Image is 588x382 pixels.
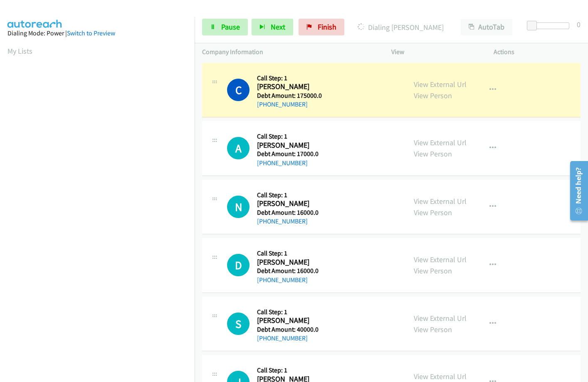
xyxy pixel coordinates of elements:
[414,196,467,206] a: View External Url
[257,217,308,225] a: [PHONE_NUMBER]
[257,159,308,167] a: [PHONE_NUMBER]
[318,22,336,32] span: Finish
[202,19,248,35] a: Pause
[7,28,187,38] div: Dialing Mode: Power |
[414,372,467,381] a: View External Url
[227,254,250,276] div: The call is yet to be attempted
[564,158,588,224] iframe: Resource Center
[461,19,512,35] button: AutoTab
[227,137,250,159] div: The call is yet to be attempted
[414,208,452,217] a: View Person
[414,79,467,89] a: View External Url
[271,22,285,32] span: Next
[257,141,342,150] h2: [PERSON_NAME]
[221,22,240,32] span: Pause
[252,19,293,35] button: Next
[227,313,250,335] h1: S
[257,150,342,158] h5: Debt Amount: 17000.0
[257,267,342,275] h5: Debt Amount: 16000.0
[577,19,581,30] div: 0
[414,313,467,323] a: View External Url
[227,313,250,335] div: The call is yet to be attempted
[257,199,342,208] h2: [PERSON_NAME]
[414,91,452,100] a: View Person
[414,266,452,275] a: View Person
[257,276,308,284] a: [PHONE_NUMBER]
[257,325,342,334] h5: Debt Amount: 40000.0
[257,100,308,108] a: [PHONE_NUMBER]
[257,74,342,82] h5: Call Step: 1
[227,196,250,218] h1: N
[257,366,342,375] h5: Call Step: 1
[202,47,376,57] p: Company Information
[391,47,479,57] p: View
[494,47,581,57] p: Actions
[257,191,342,199] h5: Call Step: 1
[257,132,342,141] h5: Call Step: 1
[227,254,250,276] h1: D
[257,82,342,92] h2: [PERSON_NAME]
[67,29,115,37] a: Switch to Preview
[299,19,344,35] a: Finish
[257,308,342,316] h5: Call Step: 1
[414,325,452,334] a: View Person
[257,334,308,342] a: [PHONE_NUMBER]
[257,316,342,325] h2: [PERSON_NAME]
[7,46,32,56] a: My Lists
[531,22,569,29] div: Delay between calls (in seconds)
[257,92,342,100] h5: Debt Amount: 175000.0
[414,149,452,159] a: View Person
[257,249,342,258] h5: Call Step: 1
[414,138,467,147] a: View External Url
[257,208,342,217] h5: Debt Amount: 16000.0
[257,258,342,267] h2: [PERSON_NAME]
[227,196,250,218] div: The call is yet to be attempted
[227,79,250,101] h1: C
[356,22,446,33] p: Dialing [PERSON_NAME]
[414,255,467,264] a: View External Url
[227,137,250,159] h1: A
